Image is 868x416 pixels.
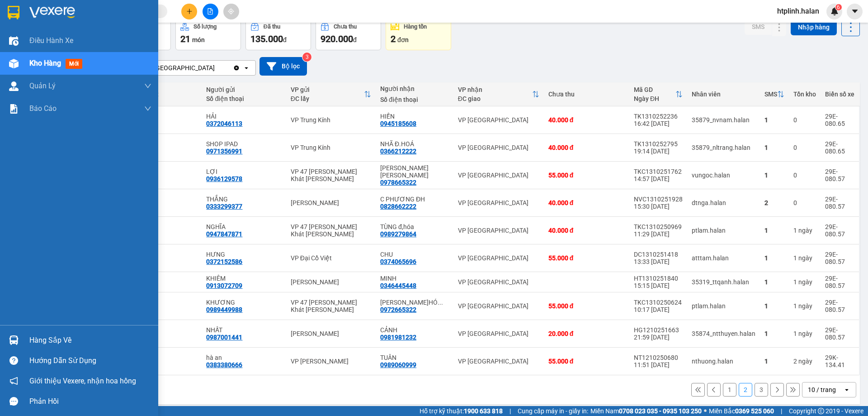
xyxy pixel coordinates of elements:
[223,4,239,19] button: aim
[458,199,539,206] div: VP [GEOGRAPHIC_DATA]
[798,254,812,262] span: ngày
[793,116,816,124] div: 0
[634,258,683,265] div: 13:33 [DATE]
[206,258,242,265] div: 0372152586
[438,299,443,306] span: ...
[634,306,683,313] div: 10:17 [DATE]
[709,406,774,416] span: Miền Bắc
[380,258,416,265] div: 0374065696
[9,356,18,365] span: question-circle
[206,334,242,341] div: 0987001441
[138,206,198,214] div: 0.5 kg
[138,365,198,372] div: 6 kg
[321,33,353,44] span: 920.000
[634,361,683,368] div: 11:51 [DATE]
[548,302,625,310] div: 55.000 đ
[138,295,198,302] div: 1 món
[286,82,376,106] th: Toggle SortBy
[764,278,784,286] div: 1
[464,407,503,415] strong: 1900 633 818
[291,144,371,151] div: VP Trung Kính
[764,254,784,262] div: 1
[291,116,371,124] div: VP Trung Kính
[380,120,416,127] div: 0945185608
[291,278,371,286] div: [PERSON_NAME]
[808,385,836,394] div: 10 / trang
[723,383,736,397] button: 1
[634,175,683,182] div: 14:57 [DATE]
[825,91,854,98] div: Biển số xe
[233,64,240,72] svg: Clear value
[138,310,198,317] div: 3 kg
[380,299,449,306] div: HƯƠNG TÙNG Đ.HÓA SỐ ĐÚNG
[316,18,381,50] button: Chưa thu920.000đ
[634,95,675,102] div: Ngày ĐH
[825,275,854,289] div: 29E-080.57
[634,140,683,148] div: TK1310252795
[138,116,198,124] div: Bất kỳ
[380,251,449,258] div: CHU
[634,196,683,203] div: NVC1310251928
[692,172,755,179] div: vungoc.halan
[458,116,539,124] div: VP [GEOGRAPHIC_DATA]
[458,330,539,337] div: VP [GEOGRAPHIC_DATA]
[138,282,198,289] div: Bất kỳ
[380,223,449,230] div: TÙNG đ,hóa
[590,406,702,416] span: Miền Nam
[291,358,371,365] div: VP [PERSON_NAME]
[206,282,242,289] div: 0913072709
[458,302,539,310] div: VP [GEOGRAPHIC_DATA]
[619,407,702,415] strong: 0708 023 035 - 0935 103 250
[634,86,675,93] div: Mã GD
[458,278,539,286] div: VP [GEOGRAPHIC_DATA]
[798,358,812,365] span: ngày
[692,302,755,310] div: ptlam.halan
[380,361,416,368] div: 0989060999
[835,4,842,10] sup: 6
[206,354,281,361] div: hà an
[548,227,625,234] div: 40.000 đ
[29,103,57,114] span: Báo cáo
[634,326,683,334] div: HG1210251663
[206,196,281,203] div: THẮNG
[138,323,198,330] div: 1 món
[825,299,854,313] div: 29E-080.57
[380,334,416,341] div: 0981981232
[793,278,816,286] div: 1
[9,104,19,114] img: solution-icon
[66,59,82,69] span: mới
[228,8,234,14] span: aim
[798,278,812,286] span: ngày
[692,227,755,234] div: ptlam.halan
[291,254,371,262] div: VP Đại Cồ Việt
[138,179,198,186] div: 9 kg
[851,7,859,15] span: caret-down
[548,144,625,151] div: 40.000 đ
[634,251,683,258] div: DC1310251418
[634,148,683,155] div: 19:14 [DATE]
[380,203,416,210] div: 0828662222
[692,358,755,365] div: nthuong.halan
[735,407,774,415] strong: 0369 525 060
[793,330,816,337] div: 1
[138,109,198,116] div: 1 món
[138,192,198,199] div: 1 món
[548,254,625,262] div: 55.000 đ
[764,91,777,98] div: SMS
[634,275,683,282] div: HT1310251840
[404,24,427,30] div: Hàng tồn
[380,230,416,238] div: 0989279864
[764,302,784,310] div: 1
[518,406,588,416] span: Cung cấp máy in - giấy in:
[380,148,416,155] div: 0366212222
[138,227,198,234] div: Bất kỳ
[138,350,198,358] div: 1 món
[138,275,198,282] div: 1 món
[692,116,755,124] div: 35879_nvnam.halan
[9,377,18,385] span: notification
[380,96,449,103] div: Số điện thoại
[793,91,816,98] div: Tồn kho
[138,254,198,262] div: Bất kỳ
[138,151,198,158] div: 2 kg
[8,6,19,19] img: logo-vxr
